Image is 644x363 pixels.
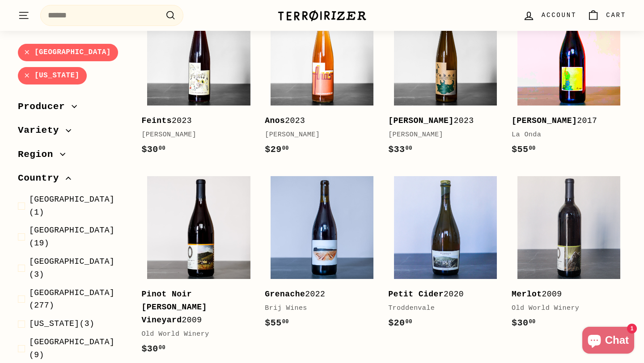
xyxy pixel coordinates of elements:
span: (277) [29,287,127,312]
span: $55 [265,318,289,328]
b: [PERSON_NAME] [512,116,577,125]
div: 2009 [512,288,617,301]
span: $20 [388,318,412,328]
div: 2020 [388,288,494,301]
div: 2023 [141,114,247,127]
button: Variety [18,121,127,145]
span: $55 [512,144,536,155]
span: [GEOGRAPHIC_DATA] [29,226,114,235]
div: La Onda [512,130,617,140]
sup: 00 [282,145,289,152]
a: Merlot2009Old World Winery [512,170,626,339]
span: (3) [29,255,127,281]
div: [PERSON_NAME] [265,130,370,140]
div: Old World Winery [141,329,247,340]
span: [US_STATE] [29,319,80,328]
div: [PERSON_NAME] [141,130,247,140]
span: Cart [606,10,626,20]
a: Cart [582,2,631,29]
sup: 00 [159,145,165,152]
span: Variety [18,123,66,138]
span: $30 [141,144,165,155]
sup: 00 [406,145,412,152]
span: $30 [141,344,165,354]
span: [GEOGRAPHIC_DATA] [29,195,114,204]
b: Petit Cider [388,290,444,299]
a: Account [517,2,582,29]
span: [GEOGRAPHIC_DATA] [29,338,114,346]
div: 2017 [512,114,617,127]
div: 2022 [265,288,370,301]
div: 2023 [265,114,370,127]
div: 2009 [141,288,247,326]
span: Producer [18,99,72,114]
b: Merlot [512,290,542,299]
b: Grenache [265,290,305,299]
span: Account [542,10,576,20]
span: [GEOGRAPHIC_DATA] [29,288,114,297]
b: Pinot Noir [PERSON_NAME] Vineyard [141,290,207,325]
button: Region [18,145,127,169]
b: Anos [265,116,285,125]
div: [PERSON_NAME] [388,130,494,140]
span: Region [18,147,60,162]
span: $33 [388,144,412,155]
div: 2023 [388,114,494,127]
span: [GEOGRAPHIC_DATA] [29,257,114,266]
sup: 00 [406,319,412,325]
span: Country [18,171,66,186]
button: Country [18,169,127,193]
span: (19) [29,224,127,250]
div: Troddenvale [388,303,494,314]
div: Brij Wines [265,303,370,314]
span: $30 [512,318,536,328]
a: [GEOGRAPHIC_DATA] [18,44,118,61]
span: (9) [29,336,127,362]
div: Old World Winery [512,303,617,314]
a: Grenache2022Brij Wines [265,170,379,339]
span: (1) [29,193,127,219]
inbox-online-store-chat: Shopify online store chat [580,327,637,356]
b: Feints [141,116,172,125]
a: Petit Cider2020Troddenvale [388,170,503,339]
sup: 00 [282,319,289,325]
button: Producer [18,97,127,121]
sup: 00 [159,345,165,351]
sup: 00 [529,319,535,325]
span: $29 [265,144,289,155]
span: (3) [29,317,94,330]
a: [US_STATE] [18,67,87,84]
sup: 00 [529,145,535,152]
b: [PERSON_NAME] [388,116,453,125]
